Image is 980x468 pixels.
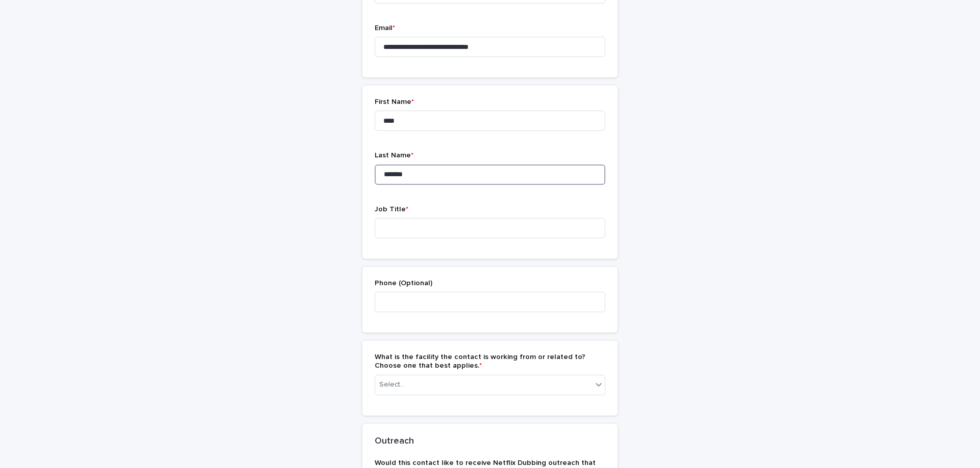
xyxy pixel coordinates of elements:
span: First Name [375,98,414,105]
div: Select... [379,379,405,390]
span: What is the facility the contact is working from or related to? Choose one that best applies. [375,353,585,369]
span: Job Title [375,206,408,213]
span: Email [375,24,395,32]
span: Last Name [375,152,413,159]
h2: Outreach [375,436,414,447]
span: Phone (Optional) [375,280,432,287]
